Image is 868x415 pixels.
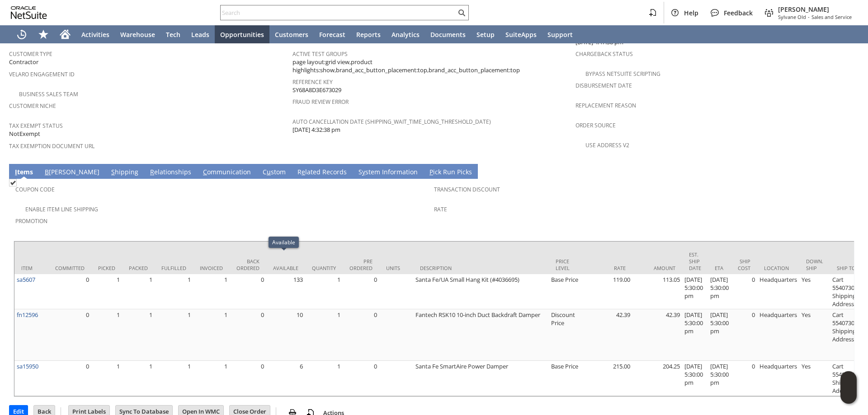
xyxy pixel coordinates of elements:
span: y [362,168,365,176]
a: Shipping [109,168,141,177]
td: 1 [91,361,122,396]
span: R [150,168,154,176]
a: Communication [201,168,253,177]
div: Fulfilled [161,265,186,271]
td: Santa Fe SmartAire Power Damper [413,361,549,396]
td: Fantech RSK10 10-inch Duct Backdraft Damper [413,309,549,361]
td: 1 [155,361,193,396]
input: Search [221,7,456,18]
td: 204.25 [632,361,682,396]
td: 0 [343,274,379,309]
td: 0 [731,309,757,361]
div: Units [386,265,406,271]
span: Tech [166,30,180,39]
td: 119.00 [583,274,632,309]
td: 1 [122,274,155,309]
span: Feedback [724,9,753,17]
a: Items [13,168,35,177]
td: Headquarters [757,309,799,361]
div: Location [764,265,793,271]
span: Support [547,30,573,39]
div: Quantity [312,265,336,271]
span: B [45,168,49,176]
a: Related Records [295,168,349,177]
span: [PERSON_NAME] [778,5,852,14]
div: Description [420,265,542,271]
a: Reports [351,25,386,43]
a: Home [54,25,76,43]
td: 6 [266,361,305,396]
td: 133 [266,274,305,309]
td: 1 [155,274,193,309]
div: Picked [98,265,115,271]
div: Ship To [837,265,857,271]
img: Checked [9,179,17,187]
a: Transaction Discount [434,186,500,193]
span: Forecast [319,30,345,39]
span: Leads [191,30,209,39]
a: Setup [471,25,500,43]
td: 1 [122,361,155,396]
a: Customer Niche [9,102,56,110]
td: Yes [799,274,830,309]
td: Headquarters [757,361,799,396]
a: Recent Records [11,25,33,43]
div: Committed [55,265,85,271]
a: Tech [160,25,186,43]
span: Help [684,9,698,17]
span: e [302,168,305,176]
a: Chargeback Status [576,50,633,58]
svg: Search [456,7,467,18]
span: u [267,168,271,176]
td: Headquarters [757,274,799,309]
td: 1 [193,361,230,396]
a: Tax Exemption Document URL [9,142,94,150]
a: sa5607 [17,275,35,284]
a: Relationships [148,168,193,177]
td: [DATE] 5:30:00 pm [682,274,708,309]
a: Rate [434,205,447,213]
td: 10 [266,309,305,361]
span: [DATE] 4:32:38 pm [292,126,340,134]
a: Customers [269,25,314,43]
td: 0 [230,309,266,361]
span: Sales and Service [811,14,852,20]
a: Activities [76,25,115,43]
td: Discount Price [549,309,583,361]
a: Replacement reason [576,102,636,109]
div: Down. Ship [806,258,823,271]
td: 0 [48,361,91,396]
td: 42.39 [632,309,682,361]
td: Santa Fe/UA Small Hang Kit (#4036695) [413,274,549,309]
div: Packed [129,265,148,271]
div: Est. Ship Date [689,251,701,271]
svg: Recent Records [16,29,27,40]
span: Activities [81,30,109,39]
a: Auto Cancellation Date (shipping_wait_time_long_threshold_date) [292,118,491,126]
div: Price Level [556,258,576,271]
div: Pre Ordered [349,258,373,271]
td: 0 [48,274,91,309]
a: sa15950 [17,362,38,370]
iframe: Click here to launch Oracle Guided Learning Help Panel [840,371,857,404]
td: 1 [193,309,230,361]
a: Order Source [576,121,616,129]
a: Custom [260,168,288,177]
a: Analytics [386,25,425,43]
a: Support [542,25,578,43]
a: Promotion [15,217,47,225]
td: 0 [343,309,379,361]
td: Base Price [549,274,583,309]
td: 1 [305,274,343,309]
td: 1 [193,274,230,309]
a: Enable Item Line Shipping [25,205,98,213]
a: Velaro Engagement ID [9,70,75,78]
span: Reports [356,30,381,39]
td: 0 [731,361,757,396]
td: 215.00 [583,361,632,396]
span: - [808,14,810,20]
span: I [15,168,17,176]
span: Customers [275,30,308,39]
td: Cart 5540730: Shipping Address [830,361,864,396]
a: SuiteApps [500,25,542,43]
